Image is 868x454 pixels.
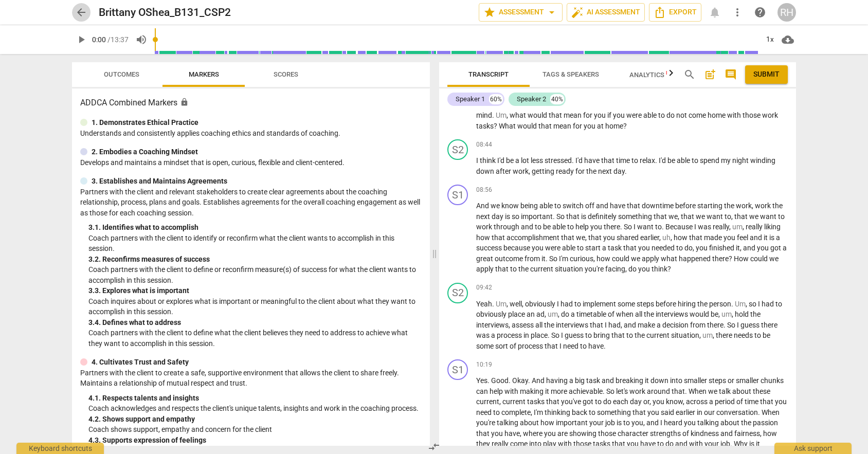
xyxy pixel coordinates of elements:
span: able [539,202,554,210]
span: a [783,244,787,252]
span: happened [679,255,712,263]
div: 40% [550,94,564,104]
span: night [732,156,750,165]
span: how [596,255,612,263]
span: , [659,233,662,242]
span: finished [709,244,736,252]
span: had [560,300,574,308]
span: relax [640,156,655,165]
span: curious [570,255,593,263]
span: 0:00 [92,35,106,44]
span: with [727,111,743,119]
span: want [707,212,725,221]
span: what [510,111,528,119]
div: Ask support [774,443,852,454]
span: we [491,202,501,210]
span: Filler word [496,300,507,308]
span: if [607,111,613,119]
span: . [625,167,627,175]
span: there [604,223,620,231]
span: were [626,111,643,119]
span: you [603,233,617,242]
span: switch [563,202,585,210]
span: the [772,202,783,210]
span: ? [667,265,671,273]
span: you [696,244,709,252]
span: to [692,156,700,165]
button: Add summary [702,66,718,83]
span: that [681,212,696,221]
div: Keyboard shortcuts [16,443,104,454]
span: I [634,223,637,231]
span: we [749,212,760,221]
span: that [588,233,603,242]
span: and [521,223,535,231]
span: . [655,156,659,165]
span: is [581,212,588,221]
span: accomplishment [507,233,561,242]
span: you [638,244,652,252]
span: something [618,212,654,221]
span: the [724,202,736,210]
span: feel [737,233,750,242]
span: that [549,111,564,119]
span: search [683,68,696,81]
span: arrow_drop_down [546,6,558,19]
span: more_vert [731,6,744,19]
span: you [613,111,626,119]
p: Coach partners with the client to identify or reconfirm what the client wants to accomplish in th... [88,233,422,254]
span: a [602,244,608,252]
span: because [503,244,532,252]
button: AI Assessment [567,3,645,22]
span: . [492,111,496,119]
span: I'd [575,156,584,165]
span: . [662,223,665,231]
span: mind [476,111,492,119]
span: post_add [704,68,716,81]
p: 3. Establishes and Maintains Agreements [92,176,227,187]
span: able [677,156,692,165]
h2: Brittany OShea_B131_CSP2 [99,6,231,19]
span: Filler word [496,111,507,119]
div: 60% [489,94,503,104]
span: work [755,202,772,210]
span: And [476,202,491,210]
span: task [608,244,623,252]
span: cloud_download [782,33,794,46]
button: Show/Hide comments [722,66,739,83]
span: ? [729,255,734,263]
span: do [684,244,693,252]
span: help [575,223,590,231]
span: implement [583,300,618,308]
span: , [529,167,532,175]
span: you [590,223,604,231]
span: 08:56 [476,186,492,194]
span: made [704,233,724,242]
span: that [654,212,668,221]
span: think [480,156,497,165]
span: . [572,156,575,165]
span: day [613,167,625,175]
div: Change speaker [447,139,468,160]
span: 09:42 [476,283,492,292]
div: 3. 3. Explores what is important [88,285,422,296]
span: really [746,223,764,231]
span: 08:44 [476,140,492,149]
span: be [667,156,677,165]
span: to [574,300,583,308]
span: to [567,223,575,231]
span: my [721,156,732,165]
span: to [631,156,640,165]
span: / 13:37 [107,35,129,44]
span: Transcript [468,70,509,78]
span: Filler word [662,233,671,242]
span: So [556,212,566,221]
span: facing [605,265,625,273]
span: start [585,244,602,252]
span: I [476,156,480,165]
span: know [501,202,520,210]
span: volume_up [135,33,148,46]
span: that [601,156,616,165]
span: starting [697,202,724,210]
span: that [492,233,507,242]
